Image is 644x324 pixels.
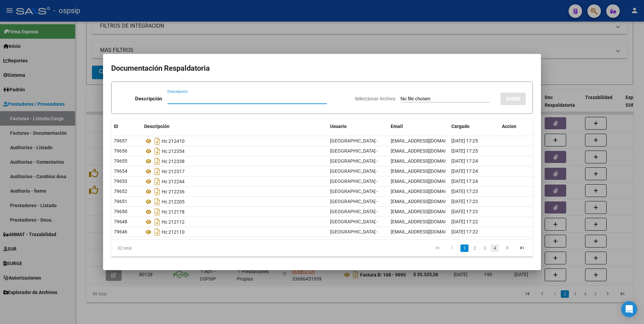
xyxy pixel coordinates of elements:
[330,209,378,214] span: [GEOGRAPHIC_DATA] -
[111,119,141,134] datatable-header-cell: ID
[153,227,162,237] i: Descargar documento
[451,124,470,129] span: Cargado
[451,219,478,224] span: [DATE] 17:22
[388,119,449,134] datatable-header-cell: Email
[490,242,500,254] li: page 4
[144,136,325,147] div: Hc 212410
[355,96,395,101] span: Seleccionar Archivo
[153,166,162,177] i: Descargar documento
[451,209,478,214] span: [DATE] 17:23
[621,301,637,317] div: Open Intercom Messenger
[449,119,499,134] datatable-header-cell: Cargado
[459,242,470,254] li: page 1
[114,124,118,129] span: ID
[153,186,162,197] i: Descargar documento
[391,219,465,224] span: [EMAIL_ADDRESS][DOMAIN_NAME]
[135,95,162,103] p: Descripción
[391,158,465,164] span: [EMAIL_ADDRESS][DOMAIN_NAME]
[391,148,465,154] span: [EMAIL_ADDRESS][DOMAIN_NAME]
[114,138,127,143] span: 79657
[391,168,465,174] span: [EMAIL_ADDRESS][DOMAIN_NAME]
[114,148,127,154] span: 79656
[144,156,325,167] div: Hc 212338
[153,156,162,167] i: Descargar documento
[330,189,378,194] span: [GEOGRAPHIC_DATA] -
[431,245,444,252] a: go to first page
[141,119,327,134] datatable-header-cell: Descripción
[327,119,388,134] datatable-header-cell: Usuario
[470,242,480,254] li: page 2
[451,138,478,143] span: [DATE] 17:25
[516,245,528,252] a: go to last page
[446,245,458,252] a: go to previous page
[144,217,325,227] div: Hc 212112
[153,196,162,207] i: Descargar documento
[111,62,533,75] h2: Documentación Respaldatoria
[144,196,325,207] div: Hc 212205
[451,229,478,234] span: [DATE] 17:22
[391,179,465,184] span: [EMAIL_ADDRESS][DOMAIN_NAME]
[114,209,127,214] span: 79650
[114,179,127,184] span: 79653
[144,206,325,217] div: Hc 212178
[111,240,194,257] div: 32 total
[330,199,378,204] span: [GEOGRAPHIC_DATA] -
[153,217,162,227] i: Descargar documento
[451,179,478,184] span: [DATE] 17:24
[144,227,325,237] div: Hc 212110
[144,146,325,157] div: Hc 212354
[481,245,489,252] a: 3
[153,206,162,217] i: Descargar documento
[501,93,526,105] button: SUBIR
[451,158,478,164] span: [DATE] 17:24
[144,176,325,187] div: Hc 212244
[391,229,465,234] span: [EMAIL_ADDRESS][DOMAIN_NAME]
[330,158,378,164] span: [GEOGRAPHIC_DATA] -
[501,245,514,252] a: go to next page
[491,245,499,252] a: 4
[144,166,325,177] div: Hc 212317
[144,124,169,129] span: Descripción
[114,199,127,204] span: 79651
[114,229,127,234] span: 79646
[330,219,378,224] span: [GEOGRAPHIC_DATA] -
[451,199,478,204] span: [DATE] 17:23
[330,148,378,154] span: [GEOGRAPHIC_DATA] -
[330,179,378,184] span: [GEOGRAPHIC_DATA] -
[460,245,469,252] a: 1
[451,148,478,154] span: [DATE] 17:25
[391,199,465,204] span: [EMAIL_ADDRESS][DOMAIN_NAME]
[451,189,478,194] span: [DATE] 17:23
[144,186,325,197] div: Hc 212236
[502,124,516,129] span: Accion
[114,168,127,174] span: 79654
[391,138,465,143] span: [EMAIL_ADDRESS][DOMAIN_NAME]
[391,189,465,194] span: [EMAIL_ADDRESS][DOMAIN_NAME]
[153,136,162,147] i: Descargar documento
[391,124,403,129] span: Email
[330,138,378,143] span: [GEOGRAPHIC_DATA] -
[153,146,162,157] i: Descargar documento
[114,219,127,224] span: 79648
[480,242,490,254] li: page 3
[114,189,127,194] span: 79652
[471,245,479,252] a: 2
[506,96,520,102] span: SUBIR
[330,229,378,234] span: [GEOGRAPHIC_DATA] -
[391,209,465,214] span: [EMAIL_ADDRESS][DOMAIN_NAME]
[499,119,533,134] datatable-header-cell: Accion
[330,168,378,174] span: [GEOGRAPHIC_DATA] -
[153,176,162,187] i: Descargar documento
[114,158,127,164] span: 79655
[330,124,347,129] span: Usuario
[451,168,478,174] span: [DATE] 17:24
